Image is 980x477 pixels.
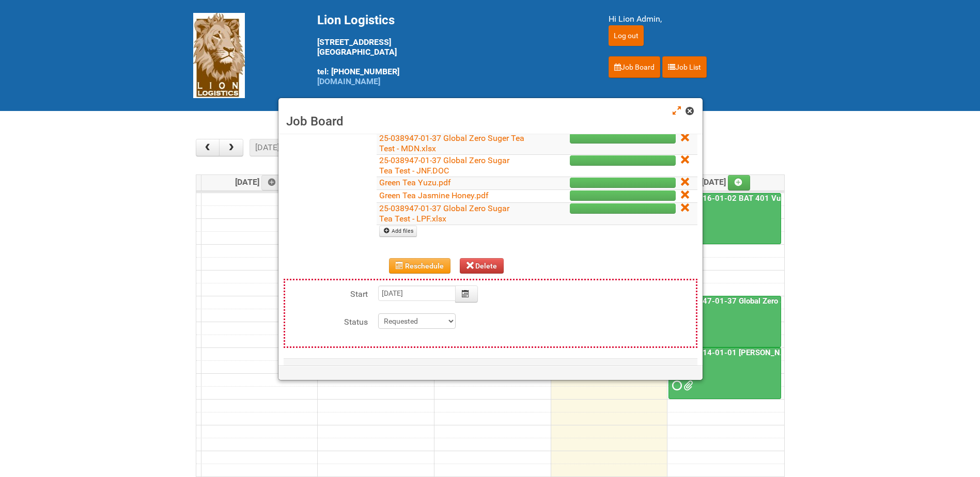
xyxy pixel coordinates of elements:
a: 25-038947-01-37 Global Zero Sugar Tea Test [668,296,781,347]
a: 24-079516-01-02 BAT 401 Vuse Box RCT [670,194,823,203]
a: Add files [379,226,417,237]
a: 25-038947-01-37 Global Zero Sugar Tea Test - LPF.xlsx [379,203,509,224]
a: 25-050914-01-01 [PERSON_NAME] C&U [668,347,781,399]
a: Green Tea Jasmine Honey.pdf [379,190,489,200]
label: Start [285,285,368,300]
span: Requested [672,382,679,389]
a: Job Board [609,56,660,78]
button: Delete [460,258,504,274]
button: [DATE] [250,139,285,156]
a: Add an event [261,175,284,190]
button: Calendar [455,285,478,303]
img: Lion Logistics [193,13,245,98]
a: 24-079516-01-02 BAT 401 Vuse Box RCT [668,193,781,245]
span: MOR 25-050914-01-01 - Codes CDS.xlsm MOR 25-050914-01-01 - Code G.xlsm 25050914 Baxter Code SCD L... [683,382,691,389]
a: 25-050914-01-01 [PERSON_NAME] C&U [670,348,818,357]
span: [DATE] [702,177,751,187]
button: Reschedule [389,258,450,274]
a: [DOMAIN_NAME] [317,76,380,86]
span: Lion Logistics [317,13,395,27]
a: Lion Logistics [193,50,245,60]
a: Add an event [728,175,751,190]
div: Hi Lion Admin, [609,13,787,25]
span: [DATE] [235,177,284,187]
input: Log out [609,25,644,46]
a: 25-038947-01-37 Global Zero Suger Tea Test - MDN.xlsx [379,133,524,153]
a: 25-038947-01-37 Global Zero Sugar Tea Test - JNF.DOC [379,155,509,176]
a: 25-038947-01-37 Global Zero Sugar Tea Test [670,296,834,306]
a: Green Tea Yuzu.pdf [379,178,451,187]
div: [STREET_ADDRESS] [GEOGRAPHIC_DATA] tel: [PHONE_NUMBER] [317,13,583,86]
h3: Job Board [286,114,695,129]
a: Job List [662,56,707,78]
label: Status [285,313,368,328]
